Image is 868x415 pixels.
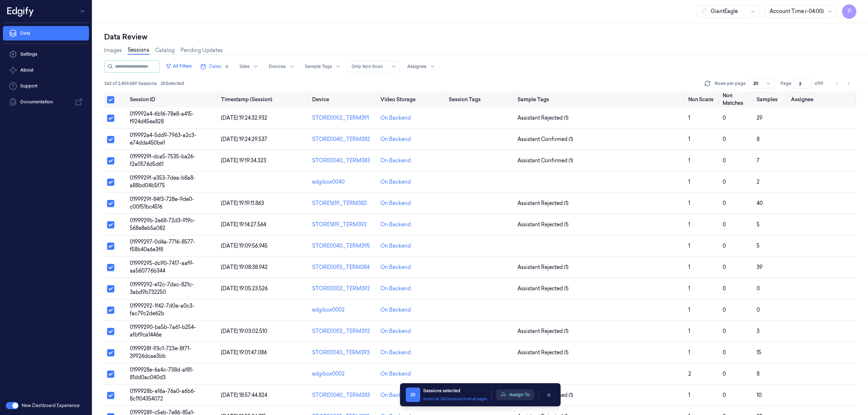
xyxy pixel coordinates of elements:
[688,179,690,185] span: 1
[380,221,411,228] div: On Backend
[543,389,555,401] button: clearSelection
[518,328,569,335] span: Assistant Rejected (1)
[688,328,690,334] span: 1
[757,243,759,249] span: 5
[312,136,375,143] div: STORE0040_TERM382
[107,200,114,207] button: Select row
[685,91,720,107] th: Non Scans
[130,367,194,381] span: 0199928e-6a4c-738d-af81-81dd0ac040d3
[518,136,573,143] span: Assistant Confirmed (1)
[312,349,375,356] div: STORE0043_TERM393
[832,78,854,89] nav: pagination
[107,243,114,250] button: Select row
[406,388,420,402] span: 20
[312,178,375,186] div: edgibox0040
[757,328,759,334] span: 3
[104,47,122,54] a: Images
[107,285,114,292] button: Select row
[380,136,411,143] div: On Backend
[104,32,856,42] div: Data Review
[380,328,411,335] div: On Backend
[757,136,759,142] span: 8
[128,46,149,55] a: Sessions
[518,264,569,271] span: Assistant Rejected (1)
[688,349,690,356] span: 1
[130,239,195,253] span: 01999297-0d4a-7716-8577-f58b40a6e3f8
[380,392,411,399] div: On Backend
[723,243,726,249] span: 0
[130,132,196,146] span: 019992a4-5dd9-7963-a2c3-e74dda450be1
[380,200,411,207] div: On Backend
[688,392,690,398] span: 1
[688,307,690,313] span: 1
[723,328,726,334] span: 0
[107,96,114,103] button: Select all
[3,63,89,77] button: About
[720,91,754,107] th: Non Matches
[107,392,114,399] button: Select row
[221,221,266,228] span: [DATE] 19:14:27.564
[518,285,569,292] span: Assistant Rejected (1)
[221,349,267,356] span: [DATE] 19:01:47.086
[723,157,726,164] span: 0
[3,47,89,61] a: Settings
[221,285,268,292] span: [DATE] 19:05:23.526
[757,307,760,313] span: 0
[180,47,223,54] a: Pending Updates
[107,264,114,271] button: Select row
[814,80,826,87] span: of 19
[380,264,411,271] div: On Backend
[221,157,266,164] span: [DATE] 19:19:34.323
[688,264,690,270] span: 1
[221,136,267,142] span: [DATE] 19:24:29.537
[107,115,114,122] button: Select row
[130,345,191,359] span: 0199928f-93c1-723e-8f71-39926dcae3bb
[107,307,114,314] button: Select row
[515,91,686,107] th: Sample Tags
[518,114,569,122] span: Assistant Rejected (1)
[757,157,759,164] span: 7
[757,115,762,121] span: 29
[312,221,375,228] div: STORE1619_TERM392
[688,115,690,121] span: 1
[221,243,268,249] span: [DATE] 19:09:56.945
[130,260,194,274] span: 01999295-dc90-7417-aaf9-aa560776b344
[496,389,534,400] button: Assign To
[130,217,195,231] span: 0199929b-2e68-72d3-919c-568e8eb5a082
[723,285,726,292] span: 0
[723,307,726,313] span: 0
[155,47,175,54] a: Catalog
[312,306,375,314] div: edgibox0002
[380,114,411,122] div: On Backend
[832,78,842,89] button: Go to previous page
[723,136,726,142] span: 0
[130,175,195,189] span: 0199929f-a353-7dea-b8a8-a88bd04b5f75
[757,392,762,398] span: 10
[3,79,89,93] a: Support
[218,91,309,107] th: Timestamp (Session)
[380,306,411,314] div: On Backend
[380,178,411,186] div: On Backend
[130,153,195,167] span: 0199929f-dca5-7535-ba26-f2a0576d5d61
[378,91,446,107] th: Video Storage
[723,200,726,206] span: 0
[518,200,569,207] span: Assistant Rejected (1)
[312,370,375,378] div: edgibox0002
[757,221,759,228] span: 5
[715,80,746,87] p: Rows per page
[518,349,569,356] span: Assistant Rejected (1)
[754,91,788,107] th: Samples
[221,264,268,270] span: [DATE] 19:08:38.942
[446,91,514,107] th: Session Tags
[107,328,114,335] button: Select row
[107,179,114,186] button: Select row
[842,4,856,19] span: P
[221,115,267,121] span: [DATE] 19:24:32.932
[843,78,854,89] button: Go to next page
[380,285,411,292] div: On Backend
[518,221,569,228] span: Assistant Rejected (1)
[788,91,856,107] th: Assignee
[688,285,690,292] span: 1
[423,396,487,402] button: Select all 362 Sessions from all pages
[107,136,114,143] button: Select row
